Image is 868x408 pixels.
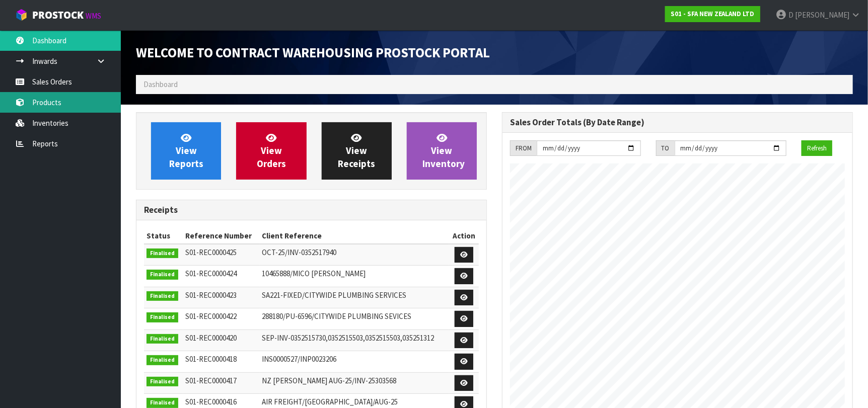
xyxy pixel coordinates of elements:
span: NZ [PERSON_NAME] AUG-25/INV-25303568 [262,376,397,385]
th: Action [449,228,479,244]
span: Finalised [147,334,178,344]
th: Status [144,228,183,244]
strong: S01 - SFA NEW ZEALAND LTD [671,10,755,18]
span: S01-REC0000420 [186,333,237,343]
span: Finalised [147,355,178,365]
th: Reference Number [183,228,260,244]
span: S01-REC0000417 [186,376,237,385]
span: ProStock [32,9,84,22]
span: Welcome to Contract Warehousing ProStock Portal [136,44,490,61]
span: [PERSON_NAME] [795,10,849,20]
span: Finalised [147,312,178,322]
a: ViewOrders [236,122,306,180]
button: Refresh [802,140,832,156]
span: SEP-INV-0352515730,0352515503,0352515503,035251312 [262,333,435,343]
span: Dashboard [143,79,178,89]
span: SA221-FIXED/CITYWIDE PLUMBING SERVICES [262,290,407,300]
h3: Sales Order Totals (By Date Range) [510,118,845,127]
span: INS0000527/INP0023206 [262,354,337,364]
span: View Orders [257,132,286,170]
span: Finalised [147,270,178,280]
span: Finalised [147,249,178,259]
div: TO [656,140,675,156]
span: View Inventory [422,132,465,170]
div: FROM [510,140,537,156]
a: ViewInventory [407,122,477,180]
span: Finalised [147,398,178,408]
span: 10465888/MICO [PERSON_NAME] [262,269,366,278]
span: Finalised [147,291,178,301]
th: Client Reference [260,228,450,244]
span: View Reports [169,132,203,170]
a: ViewReceipts [322,122,392,180]
span: Finalised [147,377,178,387]
span: AIR FREIGHT/[GEOGRAPHIC_DATA]/AUG-25 [262,397,398,406]
small: WMS [86,11,101,21]
span: OCT-25/INV-0352517940 [262,248,337,257]
span: S01-REC0000422 [186,311,237,321]
img: cube-alt.png [15,9,28,21]
span: D [788,10,793,20]
h3: Receipts [144,205,479,215]
span: View Receipts [338,132,375,170]
span: S01-REC0000424 [186,269,237,278]
span: S01-REC0000425 [186,248,237,257]
span: S01-REC0000418 [186,354,237,364]
span: S01-REC0000416 [186,397,237,406]
a: ViewReports [151,122,221,180]
span: 288180/PU-6596/CITYWIDE PLUMBING SEVICES [262,311,412,321]
span: S01-REC0000423 [186,290,237,300]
